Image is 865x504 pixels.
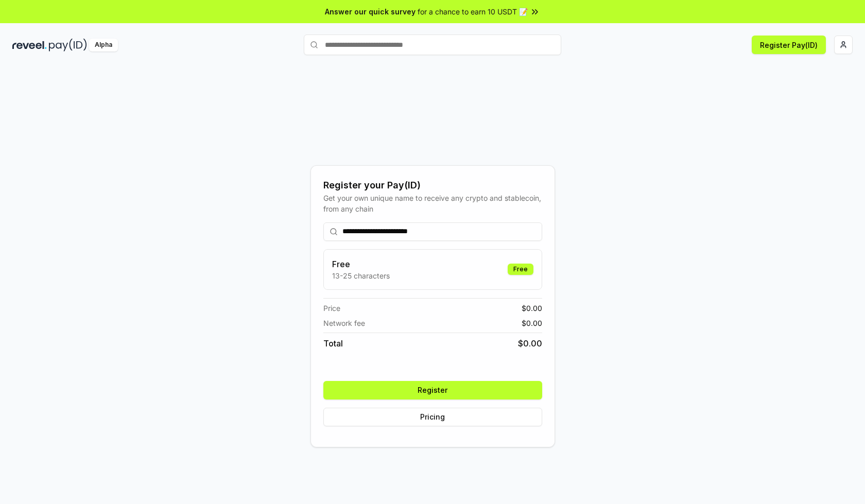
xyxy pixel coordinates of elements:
img: reveel_dark [12,39,47,51]
img: pay_id [49,39,87,51]
h3: Free [332,258,390,270]
span: $ 0.00 [522,318,542,328]
span: $ 0.00 [518,337,542,350]
p: 13-25 characters [332,270,390,281]
span: Network fee [323,318,365,328]
div: Free [508,264,533,275]
span: Answer our quick survey [325,6,416,17]
span: Total [323,337,343,350]
span: for a chance to earn 10 USDT 📝 [418,6,528,17]
div: Alpha [89,39,118,51]
span: Price [323,303,340,314]
button: Register [323,381,542,399]
button: Register Pay(ID) [752,36,826,54]
span: $ 0.00 [522,303,542,314]
div: Register your Pay(ID) [323,178,542,193]
div: Get your own unique name to receive any crypto and stablecoin, from any chain [323,193,542,214]
button: Pricing [323,408,542,426]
